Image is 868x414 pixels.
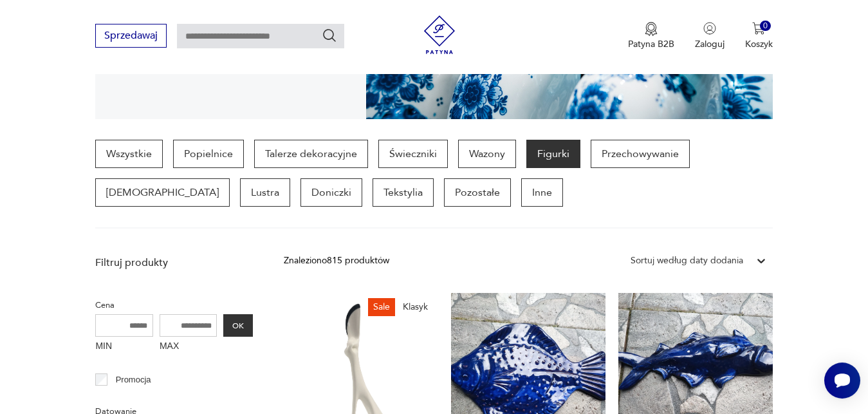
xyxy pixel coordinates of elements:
[752,22,765,35] img: Ikona koszyka
[645,22,658,36] img: Ikona medalu
[760,21,771,32] div: 0
[95,140,163,168] a: Wszystkie
[458,140,516,168] a: Wazony
[95,256,253,270] p: Filtruj produkty
[223,314,253,337] button: OK
[628,22,674,50] button: Patyna B2B
[322,28,337,43] button: Szukaj
[695,22,725,50] button: Zaloguj
[745,22,773,50] button: 0Koszyk
[373,178,434,207] a: Tekstylia
[444,178,511,207] a: Pozostałe
[116,373,151,387] p: Promocja
[521,178,563,207] a: Inne
[254,140,368,168] a: Talerze dekoracyjne
[160,337,217,357] label: MAX
[378,140,448,168] a: Świeczniki
[240,178,290,207] a: Lustra
[173,140,244,168] a: Popielnice
[95,178,230,207] a: [DEMOGRAPHIC_DATA]
[695,38,725,50] p: Zaloguj
[631,254,743,268] div: Sortuj według daty dodania
[745,38,773,50] p: Koszyk
[628,38,674,50] p: Patyna B2B
[628,22,674,50] a: Ikona medaluPatyna B2B
[703,22,716,35] img: Ikonka użytkownika
[420,15,459,54] img: Patyna - sklep z meblami i dekoracjami vintage
[300,178,362,207] a: Doniczki
[95,337,153,357] label: MIN
[95,32,167,41] a: Sprzedawaj
[526,140,580,168] a: Figurki
[284,254,389,268] div: Znaleziono 815 produktów
[591,140,690,168] a: Przechowywanie
[95,24,167,48] button: Sprzedawaj
[95,298,253,312] p: Cena
[824,362,860,399] iframe: Smartsupp widget button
